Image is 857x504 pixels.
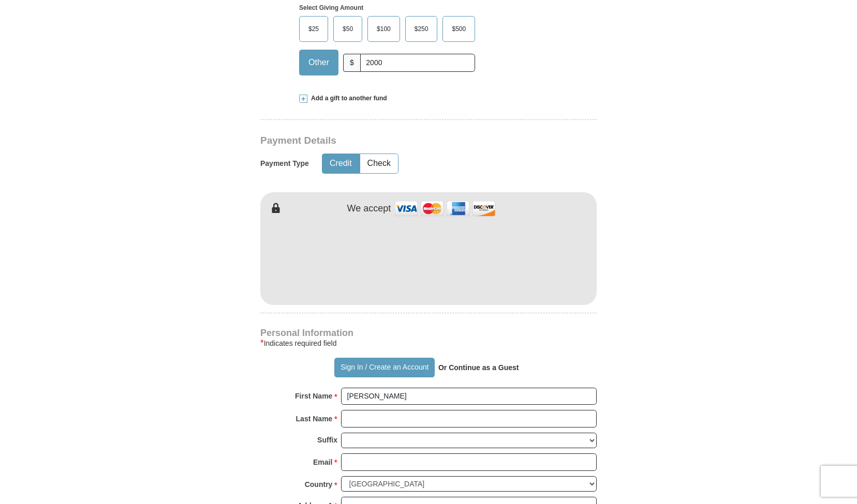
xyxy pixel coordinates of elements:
[260,337,597,349] div: Indicates required field
[260,159,309,168] h5: Payment Type
[360,54,475,72] input: Other Amount
[447,21,471,37] span: $500
[260,135,524,147] h3: Payment Details
[303,55,334,70] span: Other
[334,358,434,377] button: Sign In / Create an Account
[307,94,387,103] span: Add a gift to another fund
[313,455,332,469] strong: Email
[438,363,519,372] strong: Or Continue as a Guest
[303,21,324,37] span: $25
[295,389,332,403] strong: First Name
[393,197,497,220] img: credit cards accepted
[337,21,358,37] span: $50
[372,21,396,37] span: $100
[347,203,391,215] h4: We accept
[360,154,398,173] button: Check
[299,4,363,11] strong: Select Giving Amount
[260,329,597,337] h4: Personal Information
[317,433,337,447] strong: Suffix
[322,154,359,173] button: Credit
[296,411,333,426] strong: Last Name
[343,54,361,72] span: $
[305,477,333,492] strong: Country
[409,21,434,37] span: $250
